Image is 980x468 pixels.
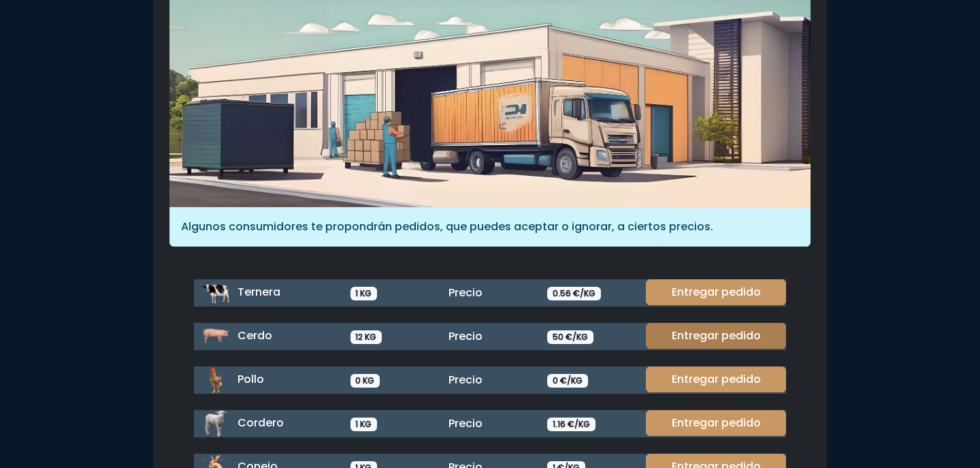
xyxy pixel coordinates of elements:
[350,418,378,431] span: 1 KG
[350,374,380,388] span: 0 KG
[646,410,786,436] a: Entregar pedido
[169,207,811,247] div: Algunos consumidores te propondrán pedidos, que puedes aceptar o ignorar, a ciertos precios.
[202,366,229,394] img: pollo.png
[547,330,593,344] span: 50 €/KG
[238,371,264,387] span: Pollo
[547,287,601,300] span: 0.56 €/KG
[238,328,272,343] span: Cerdo
[646,366,786,392] a: Entregar pedido
[238,415,284,431] span: Cordero
[350,287,378,300] span: 1 KG
[440,285,539,301] div: Precio
[202,410,229,437] img: cordero.png
[547,418,595,431] span: 1.16 €/KG
[440,328,539,345] div: Precio
[350,330,382,344] span: 12 KG
[440,416,539,432] div: Precio
[238,284,280,300] span: Ternera
[547,374,588,388] span: 0 €/KG
[202,279,229,307] img: ternera.png
[646,323,786,349] a: Entregar pedido
[646,279,786,305] a: Entregar pedido
[202,323,229,350] img: cerdo.png
[440,372,539,388] div: Precio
